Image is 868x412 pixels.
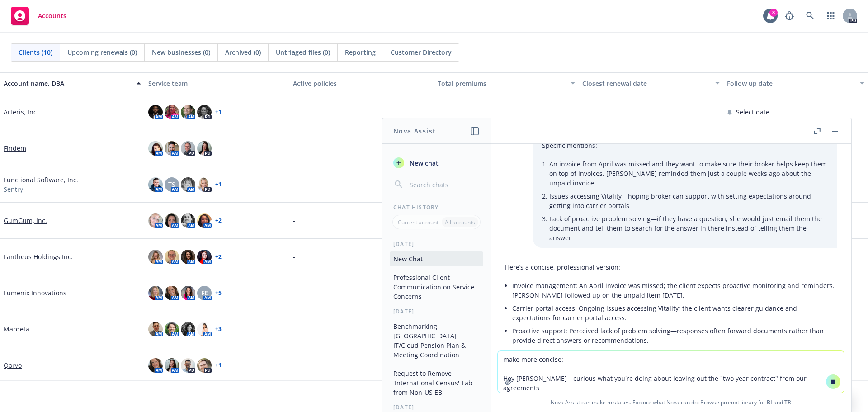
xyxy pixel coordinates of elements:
button: Active policies [289,72,434,94]
img: photo [181,358,195,373]
span: - [293,180,295,189]
span: - [438,107,440,117]
img: photo [181,322,195,336]
span: Nova Assist can make mistakes. Explore what Nova can do: Browse prompt library for and [494,393,848,412]
div: 8 [769,9,778,17]
li: Issues accessing Vitality—hoping broker can support with setting expectations around getting into... [549,189,828,212]
img: photo [165,250,179,264]
img: photo [197,358,212,373]
span: New chat [408,158,439,168]
p: Current account [398,218,439,226]
span: - [293,107,295,117]
img: photo [148,141,163,156]
a: Lantheus Holdings Inc. [4,252,73,261]
div: Account name, DBA [4,79,131,88]
img: photo [197,322,212,336]
img: photo [181,250,195,264]
span: Upcoming renewals (0) [67,47,137,57]
img: photo [165,358,179,373]
div: Chat History [382,204,491,211]
button: Closest renewal date [579,72,723,94]
span: Select date [736,107,769,117]
button: Professional Client Communication on Service Concerns [390,270,483,304]
a: + 2 [215,254,222,260]
span: - [293,360,295,370]
a: + 1 [215,109,222,115]
span: - [582,107,585,117]
a: TR [784,398,791,406]
li: An invoice from April was missed and they want to make sure their broker helps keep them on top o... [549,157,828,189]
div: [DATE] [382,240,491,248]
img: photo [165,322,179,336]
li: Carrier portal access: Ongoing issues accessing Vitality; the client wants clearer guidance and e... [512,302,837,324]
span: - [293,288,295,298]
a: Marqeta [4,324,29,334]
a: Report a Bug [780,7,798,25]
a: Findem [4,143,26,153]
img: photo [197,213,212,228]
button: Follow up date [723,72,868,94]
img: photo [148,177,163,192]
a: + 3 [215,327,222,332]
p: All accounts [445,218,475,226]
button: Total premiums [434,72,579,94]
img: photo [197,250,212,264]
span: - [293,252,295,261]
button: Request to Remove 'International Census' Tab from Non-US EB [390,366,483,400]
img: photo [181,286,195,300]
img: photo [165,286,179,300]
a: + 5 [215,290,222,296]
span: Archived (0) [225,47,261,57]
img: photo [148,322,163,336]
img: photo [148,250,163,264]
span: Sentry [4,185,23,194]
a: Lumenix Innovations [4,288,66,298]
span: - [293,216,295,225]
img: photo [165,213,179,228]
span: - [293,143,295,153]
div: Active policies [293,79,430,88]
span: - [293,324,295,334]
img: photo [165,105,179,119]
span: Customer Directory [391,47,452,57]
button: New chat [390,155,483,171]
div: [DATE] [382,308,491,315]
span: Clients (10) [19,47,52,57]
a: BI [767,398,772,406]
img: photo [197,105,212,119]
img: photo [165,141,179,156]
p: Specific mentions: [542,141,828,150]
li: Invoice management: An April invoice was missed; the client expects proactive monitoring and remi... [512,279,837,302]
img: photo [197,177,212,192]
div: Closest renewal date [582,79,710,88]
img: photo [181,213,195,228]
a: Arteris, Inc. [4,107,38,117]
span: Reporting [345,47,376,57]
span: FE [201,288,208,298]
a: + 1 [215,363,222,368]
button: Service team [145,72,289,94]
p: Here’s a concise, professional version: [505,262,837,272]
button: Benchmarking [GEOGRAPHIC_DATA] IT/Cloud Pension Plan & Meeting Coordination [390,319,483,362]
div: Service team [148,79,286,88]
li: Proactive support: Perceived lack of problem solving—responses often forward documents rather tha... [512,324,837,347]
button: New Chat [390,251,483,266]
input: Search chats [408,178,480,191]
img: photo [181,141,195,156]
span: Untriaged files (0) [276,47,330,57]
a: + 1 [215,182,222,187]
a: Qorvo [4,360,22,370]
a: Functional Software, Inc. [4,175,78,185]
a: GumGum, Inc. [4,216,47,225]
img: photo [148,213,163,228]
span: New businesses (0) [152,47,210,57]
span: Accounts [38,12,66,19]
a: Switch app [822,7,840,25]
a: + 2 [215,218,222,223]
a: Search [801,7,819,25]
a: Accounts [7,3,70,28]
div: [DATE] [382,403,491,411]
div: Total premiums [438,79,565,88]
span: TS [168,180,175,189]
h1: Nova Assist [393,126,436,136]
